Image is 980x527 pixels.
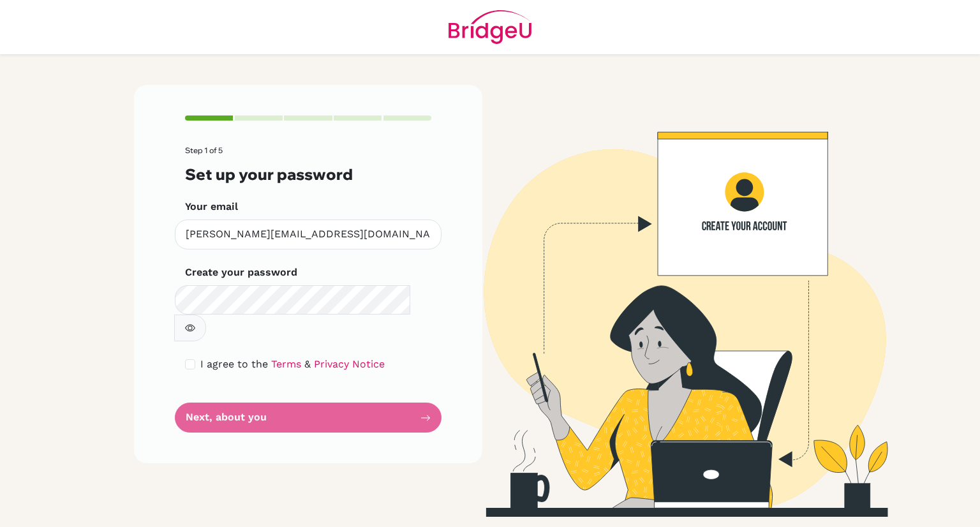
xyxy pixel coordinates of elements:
[185,265,297,280] label: Create your password
[271,358,301,370] a: Terms
[175,219,442,249] input: Insert your email*
[185,145,223,155] span: Step 1 of 5
[185,165,431,184] h3: Set up your password
[185,199,238,214] label: Your email
[314,358,385,370] a: Privacy Notice
[304,358,311,370] span: &
[200,358,268,370] span: I agree to the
